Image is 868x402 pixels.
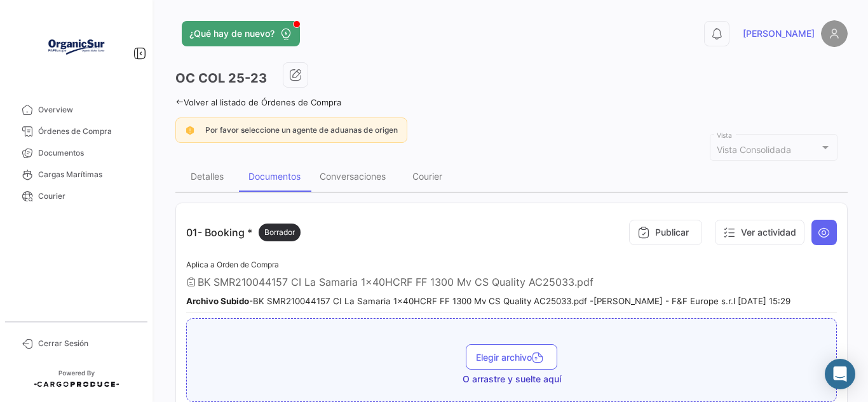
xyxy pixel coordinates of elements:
div: Abrir Intercom Messenger [825,359,855,389]
div: Conversaciones [320,171,386,182]
h3: OC COL 25-23 [175,69,267,87]
b: Archivo Subido [186,296,249,306]
a: Documentos [10,142,142,164]
span: O arrastre y suelte aquí [463,373,561,385]
small: - BK SMR210044157 CI La Samaria 1x40HCRF FF 1300 Mv CS Quality AC25033.pdf - [PERSON_NAME] - F&F ... [186,296,790,306]
span: Por favor seleccione un agente de aduanas de origen [205,125,398,135]
span: Aplica a Orden de Compra [186,260,279,269]
span: Órdenes de Compra [38,126,137,137]
a: Overview [10,99,142,121]
mat-select-trigger: Vista Consolidada [717,144,791,155]
span: Courier [38,191,137,202]
span: Overview [38,104,137,116]
span: Borrador [264,227,295,238]
img: Logo+OrganicSur.png [44,15,108,79]
a: Órdenes de Compra [10,121,142,142]
span: ¿Qué hay de nuevo? [189,27,275,40]
span: Cargas Marítimas [38,169,137,180]
span: Documentos [38,147,137,159]
button: Publicar [629,220,702,245]
a: Cargas Marítimas [10,164,142,185]
span: [PERSON_NAME] [743,27,815,40]
p: 01- Booking * [186,224,301,241]
span: Elegir archivo [476,352,547,363]
span: BK SMR210044157 CI La Samaria 1x40HCRF FF 1300 Mv CS Quality AC25033.pdf [198,276,593,288]
div: Documentos [248,171,301,182]
button: Elegir archivo [466,344,557,370]
span: Cerrar Sesión [38,338,137,349]
div: Courier [412,171,442,182]
div: Detalles [191,171,224,182]
button: Ver actividad [715,220,804,245]
img: placeholder-user.png [821,20,848,47]
a: Courier [10,185,142,207]
a: Volver al listado de Órdenes de Compra [175,97,341,107]
button: ¿Qué hay de nuevo? [182,21,300,46]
